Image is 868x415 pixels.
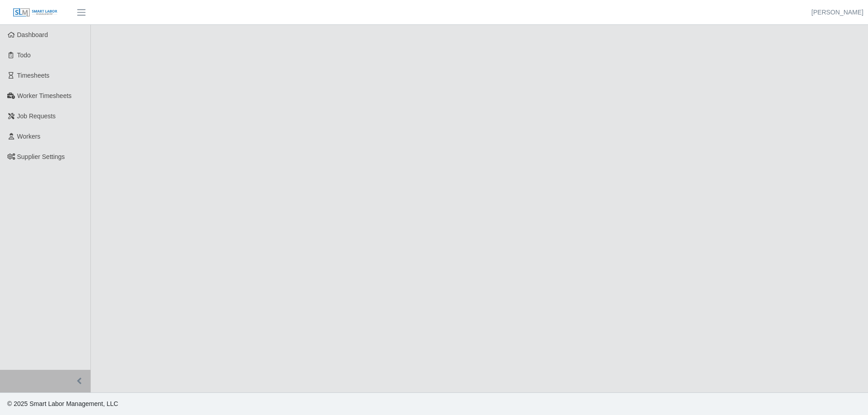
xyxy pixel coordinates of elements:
[811,8,863,17] a: [PERSON_NAME]
[7,400,118,407] span: © 2025 Smart Labor Management, LLC
[17,112,56,120] span: Job Requests
[17,133,41,140] span: Workers
[17,153,65,160] span: Supplier Settings
[17,92,71,99] span: Worker Timesheets
[17,31,48,38] span: Dashboard
[13,8,58,18] img: SLM Logo
[17,72,50,79] span: Timesheets
[17,51,31,59] span: Todo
